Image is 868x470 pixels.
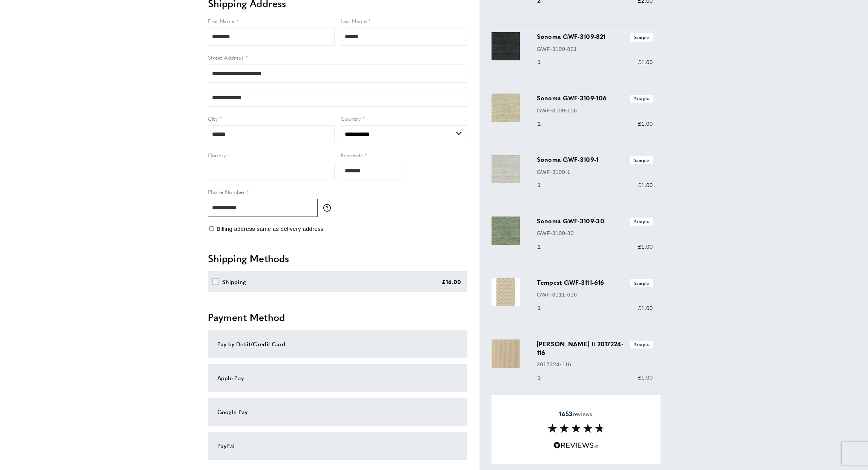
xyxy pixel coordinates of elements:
[537,373,552,382] div: 1
[537,45,653,54] p: GWF-3109-821
[217,339,458,349] div: Pay by Debit/Credit Card
[208,17,235,25] span: First Name
[630,341,653,349] span: Sample
[492,94,520,122] img: Sonoma GWF-3109-106
[548,424,604,433] img: Reviews section
[537,290,653,299] p: GWF-3111-616
[341,17,367,25] span: Last Name
[638,120,653,127] span: £1.00
[208,151,226,159] span: County
[537,360,653,369] p: 2017224-116
[537,181,552,190] div: 1
[553,442,599,449] img: Reviews.io 5 stars
[217,226,324,232] span: Billing address same as delivery address
[217,373,458,382] div: Apple Pay
[208,252,467,265] h2: Shipping Methods
[537,106,653,115] p: GWF-3109-106
[559,409,572,418] strong: 1653
[638,305,653,311] span: £1.00
[492,32,520,60] img: Sonoma GWF-3109-821
[559,410,592,417] span: reviews
[323,204,335,212] button: More information
[492,278,520,306] img: Tempest GWF-3111-616
[638,182,653,188] span: £1.00
[537,242,552,251] div: 1
[630,218,653,226] span: Sample
[492,339,520,368] img: Kaya Ii 2017224-116
[638,243,653,250] span: £1.00
[537,339,653,357] h3: [PERSON_NAME] Ii 2017224-116
[208,54,244,61] span: Street Address
[492,217,520,245] img: Sonoma GWF-3109-30
[630,33,653,41] span: Sample
[341,151,363,159] span: Postcode
[630,95,653,103] span: Sample
[442,277,461,286] div: £16.00
[537,155,653,164] h3: Sonoma GWF-3109-1
[217,441,458,450] div: PayPal
[217,407,458,416] div: Google Pay
[208,310,467,324] h2: Payment Method
[537,32,653,41] h3: Sonoma GWF-3109-821
[630,156,653,164] span: Sample
[537,229,653,238] p: GWF-3109-30
[537,94,653,103] h3: Sonoma GWF-3109-106
[638,59,653,65] span: £1.00
[638,374,653,381] span: £1.00
[341,115,361,122] span: Country
[537,58,552,67] div: 1
[537,217,653,226] h3: Sonoma GWF-3109-30
[537,167,653,177] p: GWF-3109-1
[222,277,246,286] div: Shipping
[630,279,653,287] span: Sample
[537,119,552,128] div: 1
[209,226,214,231] input: Billing address same as delivery address
[492,155,520,183] img: Sonoma GWF-3109-1
[208,115,218,122] span: City
[537,278,653,287] h3: Tempest GWF-3111-616
[208,188,245,195] span: Phone Number
[537,304,552,313] div: 1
